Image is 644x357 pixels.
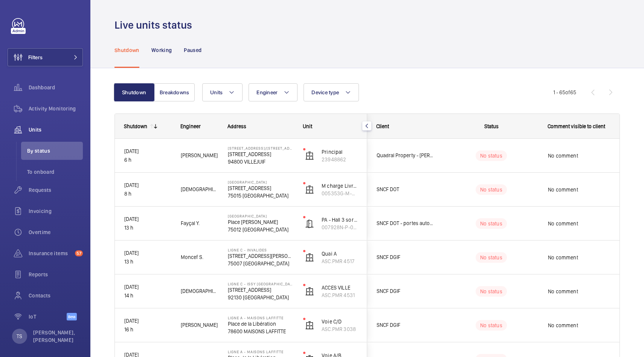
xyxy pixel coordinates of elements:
[184,46,201,54] p: Paused
[303,123,358,129] div: Unit
[322,182,358,190] p: M charge Livraison boutiques 2
[322,284,358,291] p: ACCES VILLE
[228,328,293,335] p: 78600 MAISONS LAFFITTE
[377,151,435,160] span: Quadral Property - [PERSON_NAME]
[322,257,358,265] p: ASC.PMR 4517
[228,184,293,192] p: [STREET_ADDRESS]
[305,287,314,296] img: elevator.svg
[228,248,293,252] p: Ligne C - INVALIDES
[29,313,67,320] span: IoT
[322,216,358,224] p: PA - Hall 3 sortie Objet trouvé et consigne (ex PA11)
[322,325,358,333] p: ASC.PMR 3038
[228,349,293,354] p: Ligne A - MAISONS LAFFITTE
[180,123,201,129] span: Engineer
[27,168,83,176] span: To onboard
[480,254,502,261] p: No status
[114,18,197,32] h1: Live units status
[228,260,293,267] p: 75007 [GEOGRAPHIC_DATA]
[377,321,435,329] span: SNCF DGIF
[228,320,293,328] p: Place de la Libération
[29,271,83,278] span: Reports
[124,123,147,129] div: Shutdown
[181,219,218,228] span: Fayçal Y.
[256,89,278,95] span: Engineer
[228,316,293,320] p: Ligne A - MAISONS LAFFITTE
[29,126,83,133] span: Units
[305,219,314,228] img: automatic_door.svg
[29,186,83,194] span: Requests
[484,123,499,129] span: Status
[322,156,358,163] p: 23948862
[228,192,293,199] p: 75015 [GEOGRAPHIC_DATA]
[124,224,171,232] p: 13 h
[480,220,502,227] p: No status
[124,156,171,164] p: 6 h
[124,257,171,266] p: 13 h
[322,291,358,299] p: ASC.PMR 4531
[33,329,78,344] p: [PERSON_NAME], [PERSON_NAME]
[548,322,626,329] span: No comment
[228,294,293,301] p: 92130 [GEOGRAPHIC_DATA]
[210,89,223,95] span: Units
[548,186,626,193] span: No comment
[305,151,314,160] img: elevator.svg
[565,89,570,95] span: of
[322,318,358,325] p: Voie C/D
[305,185,314,194] img: elevator.svg
[151,46,172,54] p: Working
[28,54,43,61] span: Filters
[548,152,626,159] span: No comment
[227,123,246,129] span: Address
[8,48,83,66] button: Filters
[75,250,83,256] span: 57
[322,190,358,197] p: 005353G-M-3-18-0-01
[228,218,293,226] p: Place [PERSON_NAME]
[124,190,171,198] p: 8 h
[322,148,358,156] p: Principal
[304,83,359,101] button: Device type
[377,185,435,194] span: SNCF DOT
[377,219,435,228] span: SNCF DOT - portes automatiques
[376,123,389,129] span: Client
[124,291,171,300] p: 14 h
[181,321,218,329] span: [PERSON_NAME]
[322,224,358,231] p: 007928N-P-0-14-0-11
[181,287,218,296] span: [DEMOGRAPHIC_DATA][PERSON_NAME]
[181,151,218,160] span: [PERSON_NAME]
[377,253,435,262] span: SNCF DGIF
[27,147,83,155] span: By status
[114,46,139,54] p: Shutdown
[114,83,154,101] button: Shutdown
[480,322,502,329] p: No status
[124,181,171,190] p: [DATE]
[29,250,72,257] span: Insurance items
[67,313,77,320] span: Beta
[17,332,22,340] p: TS
[228,158,293,165] p: 94800 VILLEJUIF
[480,152,502,159] p: No status
[249,83,298,101] button: Engineer
[124,215,171,224] p: [DATE]
[154,83,195,101] button: Breakdowns
[480,288,502,295] p: No status
[548,123,605,129] span: Comment visible to client
[228,180,293,184] p: [GEOGRAPHIC_DATA]
[202,83,243,101] button: Units
[305,321,314,330] img: elevator.svg
[124,147,171,156] p: [DATE]
[311,89,339,95] span: Device type
[228,286,293,294] p: [STREET_ADDRESS]
[124,325,171,334] p: 16 h
[124,317,171,325] p: [DATE]
[181,185,218,194] span: [DEMOGRAPHIC_DATA][PERSON_NAME]
[228,146,293,150] p: [STREET_ADDRESS]/[STREET_ADDRESS][PERSON_NAME]
[305,253,314,262] img: elevator.svg
[548,220,626,227] span: No comment
[228,214,293,218] p: [GEOGRAPHIC_DATA]
[553,90,576,95] span: 1 - 65 65
[29,105,83,112] span: Activity Monitoring
[29,84,83,91] span: Dashboard
[124,283,171,291] p: [DATE]
[228,150,293,158] p: [STREET_ADDRESS]
[29,207,83,215] span: Invoicing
